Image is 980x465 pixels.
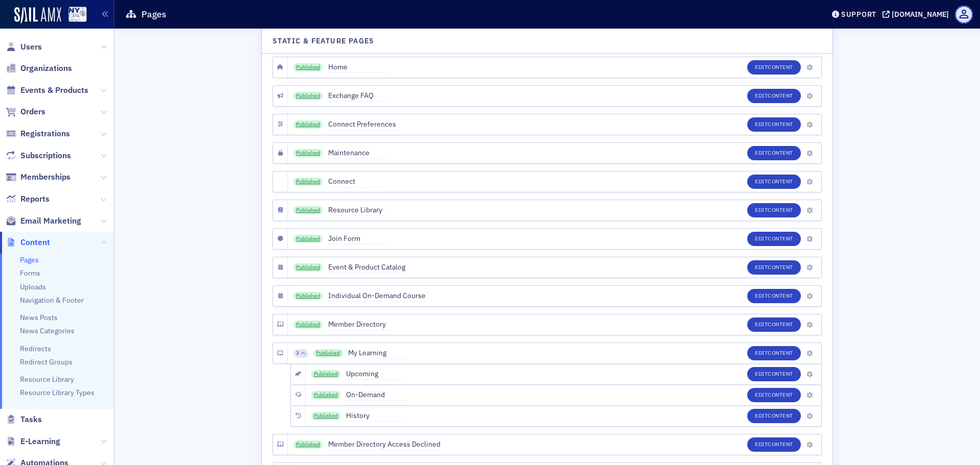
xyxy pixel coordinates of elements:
button: EditContent [747,289,801,303]
button: EditContent [747,146,801,160]
h1: Pages [141,8,166,20]
button: EditContent [747,89,801,103]
a: Uploads [20,282,46,291]
span: Maintenance [328,148,385,159]
span: Profile [955,6,973,23]
span: Content [768,292,793,299]
a: Reports [6,193,50,205]
a: Registrations [6,128,70,139]
span: Individual On-Demand Course [328,290,426,302]
span: Content [768,206,793,213]
span: Subscriptions [20,150,71,161]
a: Published [293,206,323,214]
button: EditContent [747,203,801,217]
a: Users [6,41,42,53]
span: On-Demand [346,389,403,401]
span: Member Directory [328,319,386,330]
span: Content [768,263,793,271]
span: E-Learning [20,436,60,447]
a: View Homepage [61,7,87,24]
a: Published [311,412,341,420]
button: EditContent [747,60,801,75]
a: Memberships [6,172,70,183]
a: Published [293,263,323,272]
span: History [346,410,403,422]
div: [DOMAIN_NAME] [892,10,949,19]
button: EditContent [747,175,801,189]
a: Published [311,391,341,399]
span: Organizations [20,63,72,74]
a: Navigation & Footer [20,296,84,305]
a: Published [293,63,323,71]
button: EditContent [747,346,801,360]
span: Home [328,62,385,73]
span: Content [20,237,50,248]
span: Content [768,92,793,99]
a: Orders [6,106,45,117]
a: Forms [20,268,40,278]
a: Events & Products [6,85,88,96]
span: Content [768,349,793,356]
a: Published [293,292,323,300]
a: E-Learning [6,436,60,447]
span: Upcoming [346,369,403,380]
button: EditContent [747,260,801,275]
a: Published [293,321,323,329]
span: Registrations [20,128,70,139]
a: News Categories [20,326,75,335]
span: Join Form [328,233,385,244]
span: Content [768,149,793,156]
a: News Posts [20,313,58,322]
a: Published [311,370,341,378]
div: Support [841,10,876,19]
span: Content [768,321,793,328]
span: Content [768,440,793,448]
img: SailAMX [68,7,87,22]
span: Member Directory Access Declined [328,439,440,450]
span: Content [768,120,793,128]
span: Event & Product Catalog [328,262,405,273]
button: EditContent [747,388,801,402]
a: Published [313,349,343,357]
span: Content [768,370,793,377]
span: Connect [328,176,385,187]
a: Published [293,440,323,449]
a: Organizations [6,63,72,74]
a: Published [293,92,323,100]
button: EditContent [747,437,801,452]
a: Redirect Groups [20,357,72,366]
span: Content [768,178,793,185]
span: Content [768,235,793,242]
a: Resource Library Types [20,388,94,397]
span: Content [768,391,793,398]
button: [DOMAIN_NAME] [883,11,952,18]
span: 3 [296,350,299,357]
button: EditContent [747,409,801,423]
span: Orders [20,106,45,117]
span: Email Marketing [20,215,81,227]
span: Memberships [20,172,70,183]
a: Redirects [20,344,51,353]
span: Connect Preferences [328,119,396,130]
a: Published [293,235,323,243]
img: SailAMX [14,7,61,23]
button: EditContent [747,117,801,132]
button: EditContent [747,232,801,246]
a: Tasks [6,414,42,425]
span: My Learning [348,348,405,359]
span: Users [20,41,42,53]
a: Published [293,178,323,186]
a: Published [293,149,323,157]
span: Tasks [20,414,42,425]
a: Published [293,120,323,129]
span: Resource Library [328,205,385,216]
a: Resource Library [20,375,74,384]
span: Content [768,63,793,70]
h4: Static & Feature Pages [273,36,375,46]
a: Pages [20,255,39,264]
span: Events & Products [20,85,88,96]
a: Content [6,237,50,248]
button: EditContent [747,367,801,381]
a: Email Marketing [6,215,81,227]
button: EditContent [747,317,801,332]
